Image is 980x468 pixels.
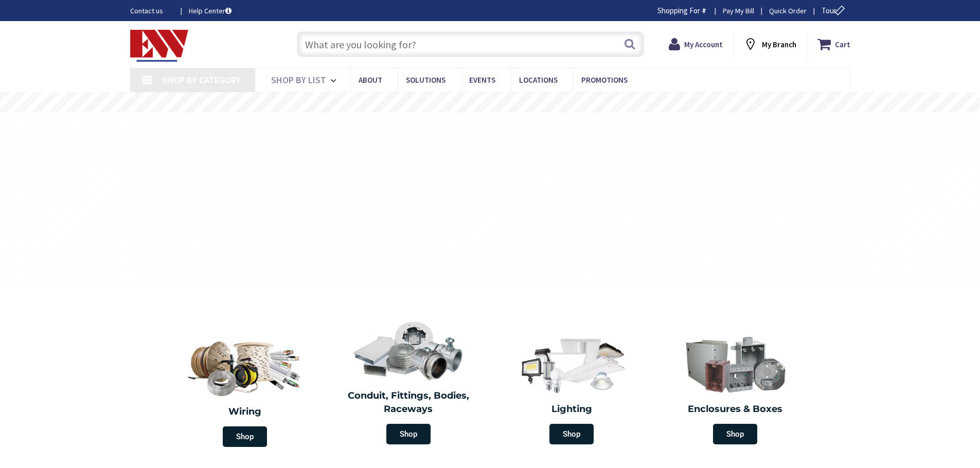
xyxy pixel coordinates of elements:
[817,35,850,53] a: Cart
[835,35,850,53] strong: Cart
[189,6,231,16] a: Help Center
[769,6,807,16] a: Quick Order
[359,75,382,85] span: About
[469,75,495,85] span: Events
[762,40,796,49] strong: My Branch
[334,389,483,416] h2: Conduit, Fittings, Bodies, Raceways
[549,424,594,444] span: Shop
[386,424,431,444] span: Shop
[297,31,644,57] input: What are you looking for?
[713,424,757,444] span: Shop
[702,6,706,15] strong: #
[130,6,172,16] a: Contact us
[498,403,646,416] h2: Lighting
[406,75,446,85] span: Solutions
[822,6,848,15] span: Tour
[329,315,488,450] a: Conduit, Fittings, Bodies, Raceways Shop
[271,74,326,86] span: Shop By List
[656,329,814,450] a: Enclosures & Boxes Shop
[684,40,723,49] strong: My Account
[223,426,267,447] span: Shop
[657,6,700,15] span: Shopping For
[130,30,189,62] img: Electrical Wholesalers, Inc.
[164,329,327,452] a: Wiring Shop
[162,74,241,86] span: Shop By Category
[581,75,628,85] span: Promotions
[669,35,723,53] a: My Account
[493,329,651,450] a: Lighting Shop
[169,405,322,419] h2: Wiring
[397,97,585,108] rs-layer: Free Same Day Pickup at 19 Locations
[743,35,796,53] div: My Branch
[723,6,754,16] a: Pay My Bill
[519,75,558,85] span: Locations
[661,403,809,416] h2: Enclosures & Boxes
